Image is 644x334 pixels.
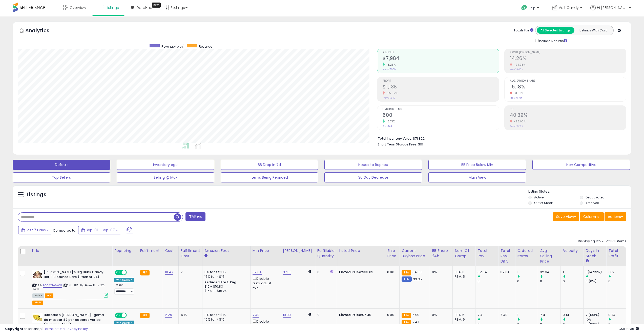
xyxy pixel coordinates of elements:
small: Prev: 15.78% [510,96,522,99]
span: Revenue [383,51,499,54]
div: 0 [563,322,583,327]
div: $15.01 - $16.24 [204,289,246,293]
div: Amazon Fees [204,248,248,253]
a: Help [517,1,544,16]
li: $71,322 [378,135,622,141]
span: Compared to: [53,228,76,233]
div: 32.34 [477,270,498,274]
div: 1 [517,270,538,274]
button: Filters [185,212,205,221]
b: Listed Price: [339,270,362,274]
div: Win BuyBox * [114,321,134,325]
span: Profit [PERSON_NAME] [510,51,626,54]
div: Title [31,248,110,253]
div: 0 [477,279,498,284]
i: Get Help [521,5,527,11]
div: 0 [540,322,560,327]
small: Prev: $1,340 [383,96,395,99]
div: 2 [317,313,333,317]
span: ON [115,270,122,275]
div: FBA: 6 [455,313,471,317]
div: 0 [317,270,333,274]
img: 510pV60r13L._SL40_.jpg [32,270,43,280]
div: 32.34 [500,270,511,274]
b: [PERSON_NAME]'s Big Hunk Candy Bar, 1.8-Ounce Bars (Pack of 24) [44,270,105,281]
div: Fulfillment Cost [181,248,200,259]
div: 15% for > $15 [204,317,246,322]
div: 7 (100%) [586,322,606,327]
a: 7.40 [253,312,260,318]
span: Sep-01 - Sep-07 [86,228,115,233]
div: BB Share 24h. [432,248,450,259]
button: BB Drop in 7d [221,160,318,170]
span: $111 [418,142,423,147]
small: Amazon Fees. [204,253,207,258]
div: FBM: 6 [455,317,471,322]
button: Save View [553,212,579,221]
div: Fulfillable Quantity [317,248,335,259]
h2: $7,984 [383,55,499,62]
a: 18.47 [165,270,173,275]
div: Num of Comp. [455,248,473,259]
span: Overview [70,5,86,10]
div: Ordered Items [517,248,536,259]
button: admin [32,301,43,305]
h2: $1,138 [383,84,499,91]
b: Reduced Prof. Rng. [204,323,238,327]
div: 0 [540,279,560,284]
div: FBM: 5 [455,274,471,279]
div: Days In Stock [586,248,604,259]
div: $7.40 [339,313,381,317]
div: Current Buybox Price [402,248,428,259]
small: Days In Stock. [586,259,589,263]
button: Default [13,160,110,170]
div: 0% [432,313,449,317]
h2: 15.18% [510,84,626,91]
div: Fulfillment [140,248,161,253]
small: 16.73% [385,120,395,123]
img: 41O6n7qHWnL._SL40_.jpg [32,313,43,323]
button: Top Sellers [13,172,110,182]
span: | SKU: FBA-Big Hunk Bars 2Oz 24Ct [32,283,106,291]
strong: Copyright [5,326,24,331]
div: 8% for <= $15 [204,313,246,317]
small: Prev: 514 [383,125,392,128]
div: 0 [517,279,538,284]
div: 15% for > $15 [204,274,246,279]
div: Min Price [253,248,279,253]
a: 32.34 [253,270,262,275]
div: Totals For [514,28,533,33]
button: Sep-01 - Sep-07 [78,226,121,234]
span: Avg. Buybox Share [510,80,626,82]
div: seller snap | | [5,327,88,331]
button: BB Price Below Min [428,160,526,170]
div: 7.4 [477,313,498,317]
span: Revenue (prev) [161,44,184,49]
small: FBA [140,313,150,318]
a: Privacy Policy [66,326,88,331]
small: Prev: 56.82% [510,125,523,128]
div: Repricing [114,248,136,253]
div: 7.4 [540,313,560,317]
span: Revenue [199,44,212,49]
div: Include Returns [531,38,573,44]
small: FBA [402,313,411,318]
button: Last 7 Days [18,226,52,234]
span: 2025-09-15 21:36 GMT [618,326,639,331]
div: Ship Price [387,248,397,259]
button: Items Being Repriced [221,172,318,182]
div: 0 [517,322,538,327]
div: Avg Selling Price [540,248,558,264]
small: -3.80% [512,91,524,95]
label: Out of Stock [534,201,553,205]
div: 0 [608,322,629,327]
a: B004CH6AVU [43,283,62,288]
small: -15.02% [385,91,398,95]
div: 1 [517,313,538,317]
div: 1.62 [608,270,629,274]
span: 7.47 [412,320,419,324]
b: Total Inventory Value: [378,136,412,141]
a: 37.51 [283,270,291,275]
span: DataHub [136,5,152,10]
span: 6.99 [412,312,420,317]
